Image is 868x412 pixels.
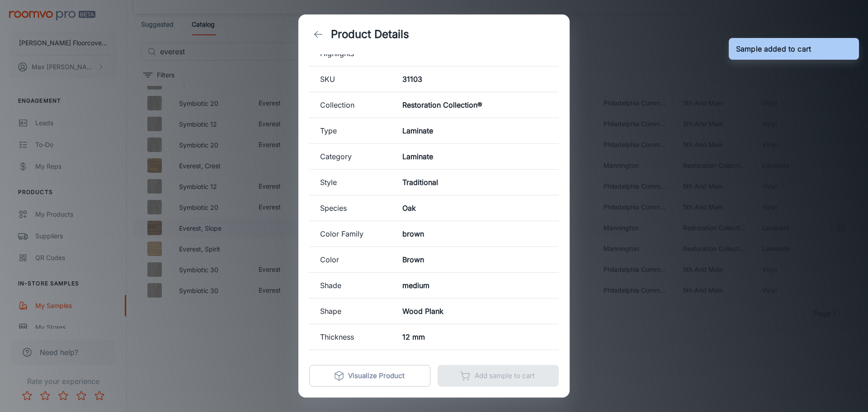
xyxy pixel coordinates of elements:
h6: Wood Plank [402,306,548,317]
p: Type [320,125,381,136]
p: SKU [320,74,381,85]
button: Visualize Product [309,365,430,387]
p: Collection [320,99,381,110]
h6: brown [402,228,548,239]
h6: Laminate [402,151,548,162]
h6: Laminate [402,125,548,136]
p: Thickness [320,331,381,342]
h6: Traditional [402,177,548,188]
p: Color [320,254,381,265]
p: Style [320,177,381,188]
h6: Oak [402,203,548,213]
h6: Brown [402,254,548,265]
h6: medium [402,280,548,291]
h1: Product Details [331,26,409,43]
h6: 12 mm [402,331,548,342]
p: Color Family [320,228,381,239]
h6: 31103 [402,74,548,85]
p: Category [320,151,381,162]
h6: Sample added to cart [736,43,811,54]
p: Species [320,203,381,213]
button: back [309,25,327,43]
h6: Restoration Collection® [402,99,548,110]
p: Shape [320,306,381,317]
p: Shade [320,280,381,291]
